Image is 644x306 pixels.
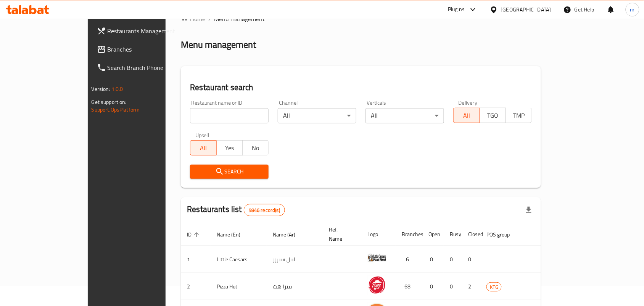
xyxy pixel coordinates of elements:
span: ID [187,230,201,239]
span: All [457,110,477,121]
td: 0 [444,246,462,273]
span: Name (En) [217,230,250,239]
a: Restaurants Management [91,22,195,40]
span: TMP [509,110,529,121]
img: Little Caesars [367,248,386,267]
button: No [242,140,269,155]
div: Plugins [448,5,465,14]
span: Search [196,167,262,176]
span: Name (Ar) [273,230,305,239]
span: Version: [92,84,110,94]
a: Branches [91,40,195,58]
td: 6 [396,246,422,273]
a: Search Branch Phone [91,58,195,77]
h2: Restaurant search [190,82,532,93]
span: Yes [220,142,240,154]
td: 2 [181,273,211,300]
td: 68 [396,273,422,300]
span: TGO [483,110,503,121]
label: Upsell [195,133,209,138]
td: 1 [181,246,211,273]
button: TMP [506,108,532,123]
span: Ref. Name [329,225,352,243]
img: Pizza Hut [367,275,386,295]
div: All [365,108,444,123]
button: Yes [216,140,243,155]
td: 0 [444,273,462,300]
td: Pizza Hut [211,273,267,300]
div: All [278,108,356,123]
th: Logo [361,223,396,246]
th: Branches [396,223,422,246]
span: Restaurants Management [108,26,189,36]
div: Total records count [244,204,285,216]
span: Menu management [214,14,265,23]
span: Search Branch Phone [108,63,189,72]
input: Search for restaurant name or ID.. [190,108,269,123]
h2: Menu management [181,39,256,51]
span: All [193,142,213,154]
span: POS group [486,230,520,239]
button: All [190,140,216,155]
td: 2 [462,273,480,300]
a: Support.OpsPlatform [92,105,140,115]
label: Delivery [459,100,478,105]
span: KFG [487,283,501,291]
td: بيتزا هت [267,273,323,300]
td: 0 [462,246,480,273]
li: / [208,14,211,23]
td: 0 [422,273,444,300]
span: 9846 record(s) [244,207,285,214]
td: 0 [422,246,444,273]
span: 1.0.0 [111,84,123,94]
th: Closed [462,223,480,246]
div: Export file [520,201,538,219]
th: Busy [444,223,462,246]
button: TGO [480,108,506,123]
th: Open [422,223,444,246]
td: ليتل سيزرز [267,246,323,273]
td: Little Caesars [211,246,267,273]
span: Branches [108,45,189,54]
button: Search [190,165,269,179]
div: [GEOGRAPHIC_DATA] [501,5,551,14]
span: No [246,142,266,154]
span: m [630,5,635,14]
button: All [453,108,480,123]
h2: Restaurants list [187,204,285,216]
span: Get support on: [92,97,127,107]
